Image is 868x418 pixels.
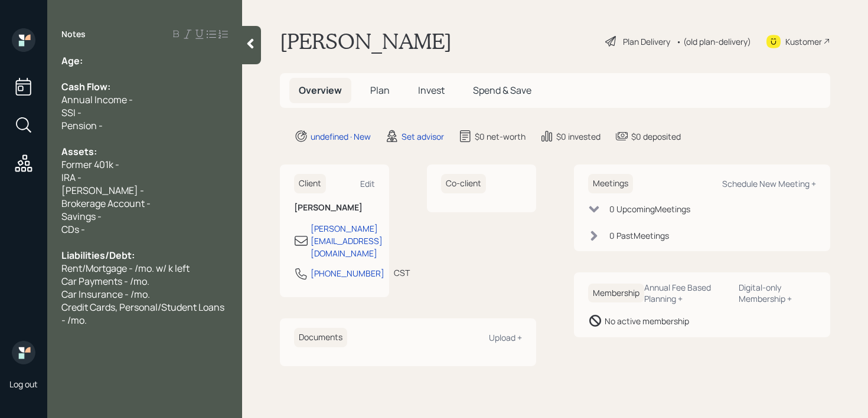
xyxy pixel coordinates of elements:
img: retirable_logo.png [12,341,35,364]
div: $0 invested [556,130,601,143]
span: Spend & Save [473,84,531,97]
span: Former 401k - [61,158,119,171]
span: Pension - [61,119,103,132]
span: Cash Flow: [61,80,110,93]
div: Schedule New Meeting + [722,178,816,189]
h1: [PERSON_NAME] [280,28,452,54]
span: Rent/Mortgage - /mo. w/ k left [61,262,190,275]
span: Invest [418,84,445,97]
div: Log out [9,378,38,390]
div: Kustomer [785,35,822,48]
span: Savings - [61,210,102,223]
div: Plan Delivery [623,35,670,48]
span: Credit Cards, Personal/Student Loans - /mo. [61,301,226,327]
span: SSI - [61,106,81,119]
h6: Co-client [441,174,486,193]
div: Digital-only Membership + [739,282,816,304]
span: IRA - [61,171,81,184]
h6: Meetings [588,174,633,193]
div: $0 net-worth [475,130,526,143]
h6: Documents [294,328,347,347]
div: $0 deposited [631,130,681,143]
h6: Membership [588,284,644,303]
label: Notes [61,28,86,40]
span: [PERSON_NAME] - [61,184,144,197]
span: Overview [299,84,342,97]
div: CST [394,266,410,279]
div: Upload + [489,332,522,343]
span: Liabilities/Debt: [61,249,135,262]
div: 0 Upcoming Meeting s [609,203,690,215]
span: CDs - [61,223,85,236]
span: Car Insurance - /mo. [61,288,150,301]
div: undefined · New [311,130,371,143]
span: Brokerage Account - [61,197,151,210]
span: Plan [370,84,390,97]
span: Age: [61,54,83,67]
span: Car Payments - /mo. [61,275,149,288]
div: 0 Past Meeting s [609,229,669,242]
div: Annual Fee Based Planning + [644,282,729,304]
h6: [PERSON_NAME] [294,203,375,213]
span: Assets: [61,145,97,158]
div: • (old plan-delivery) [676,35,751,48]
span: Annual Income - [61,93,133,106]
h6: Client [294,174,326,193]
div: Edit [360,178,375,189]
div: [PHONE_NUMBER] [311,267,384,279]
div: [PERSON_NAME][EMAIL_ADDRESS][DOMAIN_NAME] [311,222,383,259]
div: No active membership [605,315,689,327]
div: Set advisor [402,130,444,143]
